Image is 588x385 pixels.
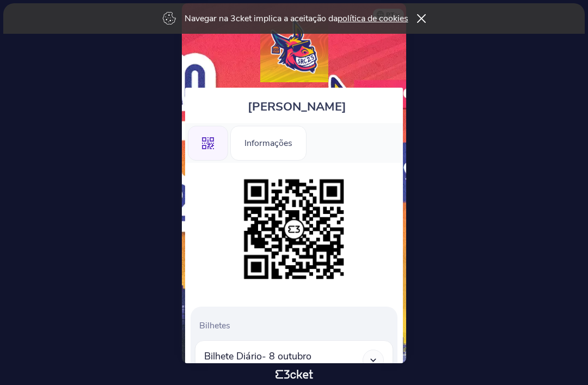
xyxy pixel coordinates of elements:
img: Receção ao Caloiro do ISEP '25 [260,14,328,82]
span: [PERSON_NAME] [248,99,346,115]
img: 96027be4e3d84da28232ccb96b077866.png [238,174,350,285]
span: Bilhete Diário- 8 outubro [204,350,311,363]
p: Bilhetes [199,320,393,332]
p: [DATE] [215,363,238,374]
a: política de cookies [338,13,408,25]
p: Navegar na 3cket implica a aceitação da [185,13,408,25]
div: Informações [230,126,307,161]
a: Informações [230,136,307,148]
